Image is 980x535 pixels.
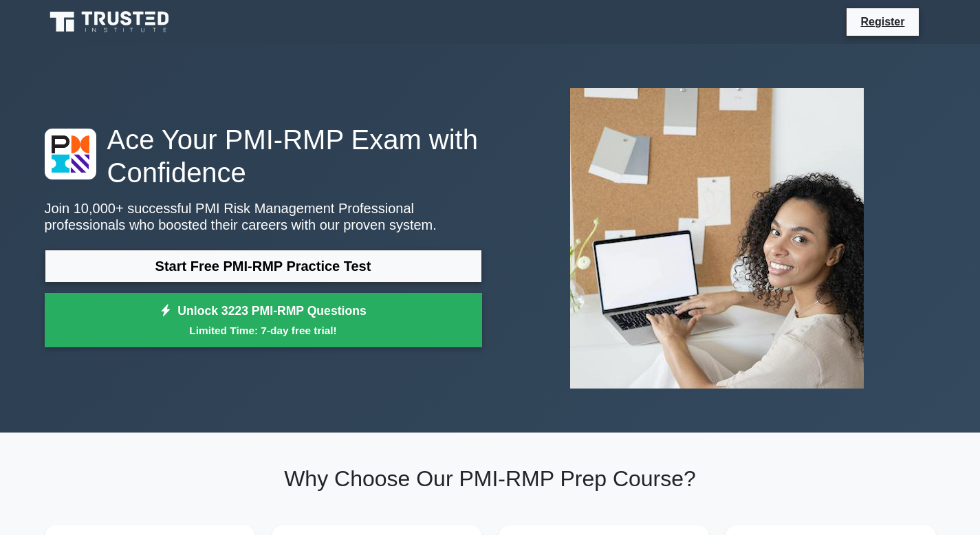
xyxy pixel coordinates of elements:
[45,466,936,492] h2: Why Choose Our PMI-RMP Prep Course?
[852,13,913,30] a: Register
[45,250,482,283] a: Start Free PMI-RMP Practice Test
[62,323,465,338] small: Limited Time: 7-day free trial!
[45,293,482,348] a: Unlock 3223 PMI-RMP QuestionsLimited Time: 7-day free trial!
[45,200,482,233] p: Join 10,000+ successful PMI Risk Management Professional professionals who boosted their careers ...
[45,123,482,189] h1: Ace Your PMI-RMP Exam with Confidence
